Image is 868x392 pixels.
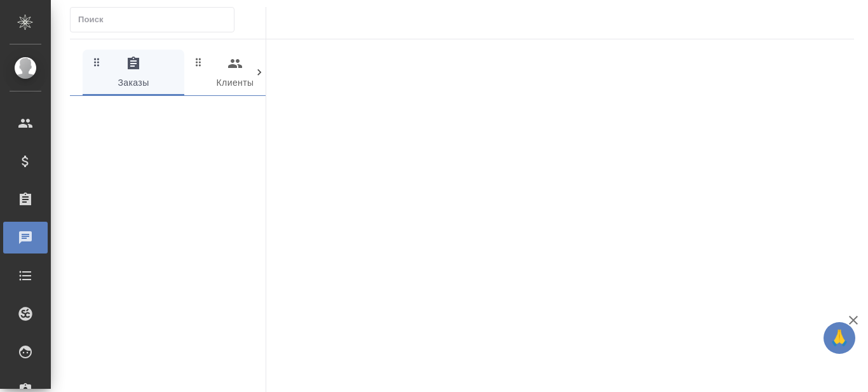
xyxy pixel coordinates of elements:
[91,56,103,68] svg: Зажми и перетащи, чтобы поменять порядок вкладок
[90,56,177,91] span: Заказы
[78,11,234,29] input: Поиск
[829,325,850,351] span: 🙏
[193,56,205,68] svg: Зажми и перетащи, чтобы поменять порядок вкладок
[824,322,855,354] button: 🙏
[192,56,278,91] span: Клиенты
